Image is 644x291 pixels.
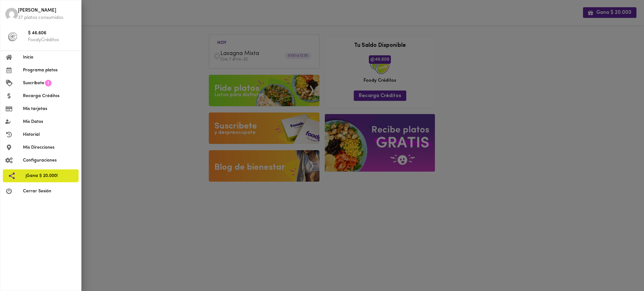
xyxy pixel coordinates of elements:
img: foody-creditos-black.png [8,32,17,41]
span: [PERSON_NAME] [18,7,76,14]
span: Historial [23,131,76,138]
p: 37 platos consumidos [18,14,76,21]
p: FoodyCréditos [28,37,76,43]
span: Suscríbete [23,80,44,86]
span: Mis Datos [23,118,76,125]
span: Mis Direcciones [23,144,76,151]
iframe: Messagebird Livechat Widget [608,255,638,285]
span: Recarga Créditos [23,93,76,99]
span: Programa platos [23,67,76,74]
span: Cerrar Sesión [23,188,76,195]
span: ¡Gana $ 20.000! [25,173,74,179]
span: Mis tarjetas [23,106,76,112]
span: Configuraciones [23,157,76,164]
span: $ 46.606 [28,30,76,37]
span: Inicio [23,54,76,61]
